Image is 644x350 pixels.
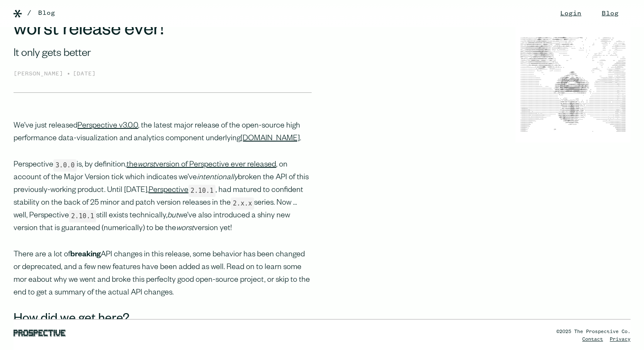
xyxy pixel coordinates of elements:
a: Contact [582,337,603,342]
p: Perspective is, by definition, , on account of the Major Version tick which indicates we’ve broke... [14,159,312,235]
div: It only gets better [14,47,312,62]
code: 2.10.1 [188,185,216,197]
a: theworstversion of Perspective ever released [127,161,276,169]
em: intentionally [197,174,238,182]
em: worst [138,161,155,169]
a: [DOMAIN_NAME] [240,135,300,143]
em: worst [176,225,194,233]
em: but [167,212,178,220]
code: 3.0.0 [53,159,77,172]
div: • [66,69,71,79]
a: Blog [38,8,55,18]
div: / [27,8,31,18]
strong: breaking [70,251,101,259]
a: Perspective v3.0.0 [77,122,138,131]
div: ©2025 The Prospective Co. [556,328,630,336]
code: 2.x.x [231,197,254,210]
p: There are a lot of API changes in this release, some behavior has been changed or deprecated, and... [14,249,312,300]
a: Privacy [610,337,630,342]
p: We’ve just released , the latest major release of the open-source high performance data-visualiza... [14,120,312,145]
code: 2.10.1 [69,210,96,222]
a: Perspective2.10.1 [149,186,216,195]
div: [PERSON_NAME] [14,69,66,79]
div: [DATE] [73,69,96,79]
